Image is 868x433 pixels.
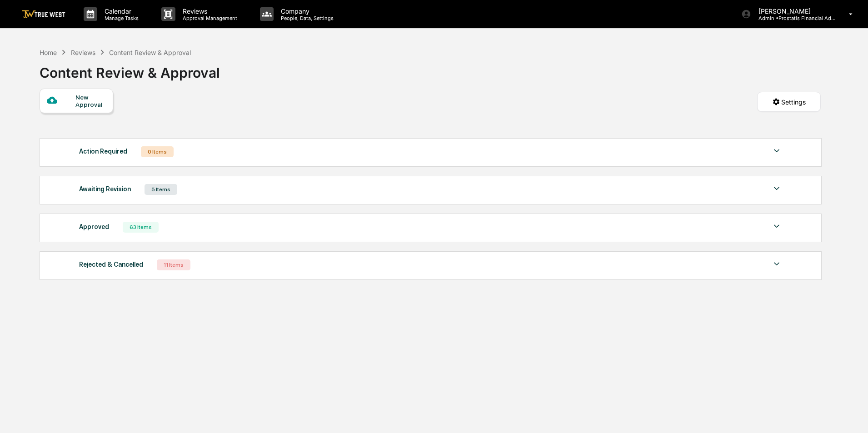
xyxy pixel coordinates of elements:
img: caret [771,183,782,194]
iframe: Open customer support [839,403,863,428]
img: caret [771,221,782,232]
div: Action Required [79,145,127,157]
div: 63 Items [123,222,159,233]
button: Settings [757,92,821,112]
img: caret [771,145,782,156]
div: New Approval [75,94,106,108]
p: [PERSON_NAME] [751,7,836,15]
div: 5 Items [145,184,177,195]
p: Calendar [97,7,143,15]
p: Manage Tasks [97,15,143,21]
div: 11 Items [157,259,190,270]
div: Awaiting Revision [79,183,131,195]
div: Rejected & Cancelled [79,259,143,270]
div: Approved [79,221,109,233]
p: Reviews [175,7,242,15]
div: Content Review & Approval [40,57,220,81]
div: Home [40,49,57,56]
p: People, Data, Settings [274,15,338,21]
p: Admin • Prostatis Financial Advisors [751,15,836,21]
img: logo [22,10,65,19]
img: caret [771,259,782,269]
p: Approval Management [175,15,242,21]
div: 0 Items [141,146,174,157]
div: Content Review & Approval [109,49,191,56]
div: Reviews [71,49,95,56]
p: Company [274,7,338,15]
